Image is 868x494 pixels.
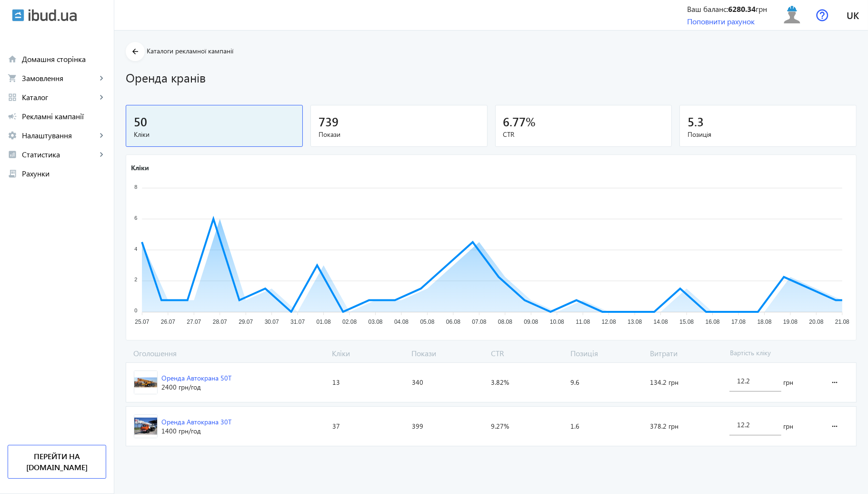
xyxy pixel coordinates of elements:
[317,319,331,325] tspan: 01.08
[147,46,233,55] span: Каталоги рекламної кампанії
[687,4,767,14] div: Ваш баланс: грн
[134,215,137,221] tspan: 6
[134,184,137,190] tspan: 8
[654,319,668,325] tspan: 14.08
[342,319,357,325] tspan: 02.08
[290,319,305,325] tspan: 31.07
[332,422,340,431] span: 37
[679,319,694,325] tspan: 15.08
[134,371,157,394] img: 219506784ce38eda276326679879052-66f39251f5.jpg
[809,319,823,325] tspan: 20.08
[265,319,279,325] tspan: 30.07
[8,54,17,64] mat-icon: home
[131,164,149,173] text: Кліки
[758,319,772,325] tspan: 18.08
[491,422,509,431] span: 9.27%
[126,69,857,86] h1: Оренда кранів
[687,16,755,26] a: Поповнити рахунок
[134,277,137,283] tspan: 2
[731,319,746,325] tspan: 17.08
[161,382,231,392] div: 2400 грн /год
[8,445,106,479] a: Перейти на [DOMAIN_NAME]
[570,422,579,431] span: 1.6
[134,246,137,252] tspan: 4
[319,130,479,139] span: Покази
[135,319,149,325] tspan: 25.07
[650,422,678,431] span: 378.2 грн
[97,131,106,140] mat-icon: keyboard_arrow_right
[8,131,17,140] mat-icon: settings
[783,319,798,325] tspan: 19.08
[22,93,97,102] span: Каталог
[408,348,487,359] span: Покази
[134,415,157,438] img: 2292067c067a5a93109904022036030-0f6eb16f1e.jpg
[728,4,756,14] b: 6280.34
[526,113,536,129] span: %
[97,73,106,83] mat-icon: keyboard_arrow_right
[487,348,567,359] span: CTR
[570,378,579,387] span: 9.6
[239,319,253,325] tspan: 29.07
[8,169,17,178] mat-icon: receipt_long
[783,378,793,387] span: грн
[688,130,848,139] span: Позиція
[332,378,340,387] span: 13
[576,319,590,325] tspan: 11.08
[97,150,106,159] mat-icon: keyboard_arrow_right
[412,378,423,387] span: 340
[446,319,460,325] tspan: 06.08
[8,112,17,121] mat-icon: campaign
[22,169,106,178] span: Рахунки
[628,319,642,325] tspan: 13.08
[783,422,793,431] span: грн
[503,130,664,139] span: CTR
[187,319,201,325] tspan: 27.07
[29,9,77,21] img: ibud_text.svg
[130,46,141,58] mat-icon: arrow_back
[394,319,409,325] tspan: 04.08
[134,130,295,139] span: Кліки
[412,422,423,431] span: 399
[816,9,828,21] img: help.svg
[781,4,803,26] img: user.svg
[847,9,859,21] span: uk
[835,319,849,325] tspan: 21.08
[22,150,97,159] span: Статистика
[126,348,328,359] span: Оголошення
[12,9,24,21] img: ibud.svg
[161,319,175,325] tspan: 26.07
[567,348,647,359] span: Позиція
[161,426,231,436] div: 1400 грн /год
[503,113,526,129] span: 6.77
[650,378,678,387] span: 134.2 грн
[498,319,512,325] tspan: 08.08
[22,112,106,121] span: Рекламні кампанії
[213,319,227,325] tspan: 28.07
[134,308,137,314] tspan: 0
[647,348,726,359] span: Витрати
[161,373,231,383] div: Оренда Автокрана 50Т
[134,113,147,129] span: 50
[8,93,17,102] mat-icon: grid_view
[22,54,106,64] span: Домашня сторінка
[22,131,97,140] span: Налаштування
[161,417,231,427] div: Оренда Автокрана 30Т
[524,319,538,325] tspan: 09.08
[8,73,17,83] mat-icon: shopping_cart
[97,93,106,102] mat-icon: keyboard_arrow_right
[472,319,486,325] tspan: 07.08
[328,348,408,359] span: Кліки
[829,415,840,438] mat-icon: more_horiz
[706,319,720,325] tspan: 16.08
[550,319,564,325] tspan: 10.08
[369,319,383,325] tspan: 03.08
[420,319,435,325] tspan: 05.08
[602,319,616,325] tspan: 12.08
[319,113,339,129] span: 739
[22,73,97,83] span: Замовлення
[726,348,820,359] span: Вартість кліку
[829,371,840,394] mat-icon: more_horiz
[491,378,509,387] span: 3.82%
[8,150,17,159] mat-icon: analytics
[688,113,704,129] span: 5.3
